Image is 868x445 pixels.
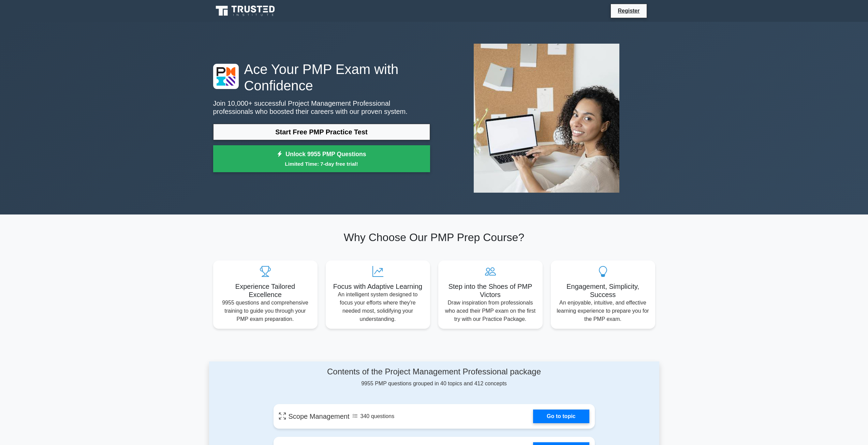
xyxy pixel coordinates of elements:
[614,6,644,15] a: Register
[556,282,650,299] h5: Engagement, Simplicity, Success
[213,231,655,244] h2: Why Choose Our PMP Prep Course?
[213,145,430,173] a: Unlock 9955 PMP QuestionsLimited Time: 7-day free trial!
[444,299,537,323] p: Draw inspiration from professionals who aced their PMP exam on the first try with our Practice Pa...
[213,124,430,140] a: Start Free PMP Practice Test
[219,299,312,323] p: 9955 questions and comprehensive training to guide you through your PMP exam preparation.
[556,299,650,323] p: An enjoyable, intuitive, and effective learning experience to prepare you for the PMP exam.
[213,99,430,116] p: Join 10,000+ successful Project Management Professional professionals who boosted their careers w...
[331,291,425,323] p: An intelligent system designed to focus your efforts where they're needed most, solidifying your ...
[274,367,595,377] h4: Contents of the Project Management Professional package
[444,282,537,299] h5: Step into the Shoes of PMP Victors
[331,282,425,291] h5: Focus with Adaptive Learning
[222,160,422,168] small: Limited Time: 7-day free trial!
[533,410,589,423] a: Go to topic
[213,61,430,94] h1: Ace Your PMP Exam with Confidence
[219,282,312,299] h5: Experience Tailored Excellence
[274,367,595,388] div: 9955 PMP questions grouped in 40 topics and 412 concepts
